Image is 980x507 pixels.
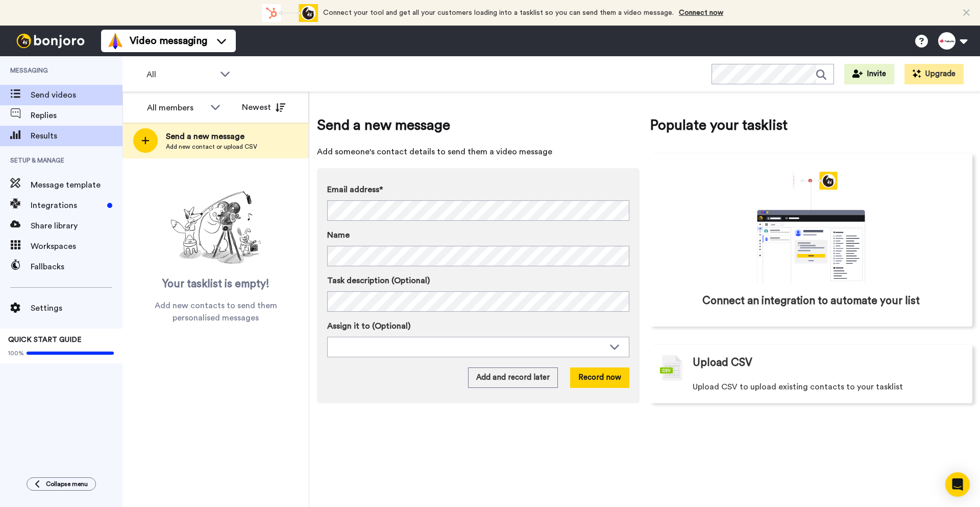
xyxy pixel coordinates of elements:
span: Send videos [31,89,122,101]
span: Upload CSV [693,355,752,371]
span: Fallbacks [31,261,122,273]
span: 100% [8,349,24,357]
button: Record now [570,367,629,388]
span: Replies [31,109,122,122]
button: Invite [844,64,894,84]
span: All [146,68,215,81]
img: bj-logo-header-white.svg [12,34,89,48]
span: Collapse menu [46,480,88,488]
span: QUICK START GUIDE [8,336,82,343]
span: Add new contact or upload CSV [166,143,257,151]
button: Newest [234,97,293,118]
span: Send a new message [166,130,257,143]
div: animation [734,172,888,283]
label: Assign it to (Optional) [327,320,629,332]
button: Upgrade [904,64,964,84]
button: Collapse menu [27,477,96,491]
span: Video messaging [130,34,207,48]
span: Add new contacts to send them personalised messages [138,299,293,324]
span: Results [31,130,122,142]
span: Send a new message [317,115,640,135]
label: Task description (Optional) [327,274,629,287]
img: vm-color.svg [107,33,124,49]
div: Open Intercom Messenger [945,472,970,497]
label: Email address* [327,183,629,196]
div: animation [262,4,318,22]
span: Workspaces [31,240,122,252]
span: Populate your tasklist [650,115,972,135]
img: csv-grey.png [660,355,682,381]
span: Connect an integration to automate your list [702,293,920,309]
a: Connect now [679,9,723,16]
span: Share library [31,220,122,232]
div: All members [147,102,205,114]
span: Integrations [31,199,103,212]
span: Your tasklist is empty! [162,276,269,292]
span: Add someone's contact details to send them a video message [317,146,640,158]
img: ready-set-action.png [165,187,267,269]
button: Add and record later [468,367,558,388]
span: Message template [31,179,122,191]
span: Upload CSV to upload existing contacts to your tasklist [693,381,903,393]
span: Connect your tool and get all your customers loading into a tasklist so you can send them a video... [323,9,674,16]
span: Settings [31,302,122,314]
span: Name [327,229,350,241]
